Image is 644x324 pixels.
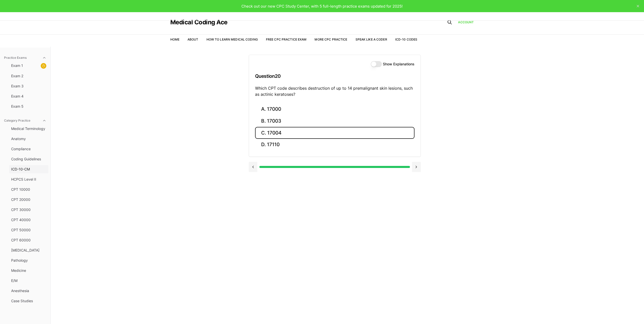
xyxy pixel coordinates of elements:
[11,217,46,222] span: CPT 40000
[255,115,414,127] button: B. 17003
[9,206,48,214] button: CPT 30000
[9,102,48,110] button: Exam 5
[11,258,46,263] span: Pathology
[11,197,46,202] span: CPT 20000
[11,187,46,192] span: CPT 10000
[9,256,48,264] button: Pathology
[241,4,403,9] span: Check out our new CPC Study Center, with 5 full-length practice exams updated for 2025!
[315,37,347,41] a: More CPC Practice
[255,127,414,139] button: C. 17004
[255,139,414,151] button: D. 17110
[9,196,48,204] button: CPT 20000
[383,62,414,66] label: Show Explanations
[9,266,48,275] button: Medicine
[170,37,179,41] a: Home
[9,185,48,194] button: CPT 10000
[255,69,414,84] h3: Question 20
[11,157,46,162] span: Coding Guidelines
[395,37,417,41] a: ICD-10 Codes
[188,37,198,41] a: About
[255,103,414,115] button: A. 17000
[9,135,48,143] button: Anatomy
[11,227,46,233] span: CPT 50000
[9,175,48,183] button: HCPCS Level II
[9,165,48,173] button: ICD-10-CM
[11,288,46,293] span: Anesthesia
[9,226,48,234] button: CPT 50000
[2,54,48,62] button: Practice Exams
[11,104,46,109] span: Exam 5
[9,145,48,153] button: Compliance
[266,37,307,41] a: Free CPC Practice Exam
[634,2,642,10] button: close
[11,268,46,273] span: Medicine
[11,73,46,79] span: Exam 2
[9,72,48,80] button: Exam 2
[9,297,48,305] button: Case Studies
[170,19,227,25] a: Medical Coding Ace
[255,85,414,97] p: Which CPT code describes destruction of up to 14 premalignant skin lesions, such as actinic kerat...
[11,126,46,131] span: Medical Terminology
[11,146,46,151] span: Compliance
[11,248,46,253] span: [MEDICAL_DATA]
[458,20,474,25] a: Account
[11,84,46,89] span: Exam 3
[11,207,46,212] span: CPT 30000
[11,63,46,69] span: Exam 1
[11,298,46,303] span: Case Studies
[11,238,46,243] span: CPT 60000
[9,236,48,244] button: CPT 60000
[9,246,48,254] button: [MEDICAL_DATA]
[11,136,46,141] span: Anatomy
[9,216,48,224] button: CPT 40000
[356,37,387,41] a: Speak Like a Coder
[9,287,48,295] button: Anesthesia
[11,278,46,283] span: E/M
[9,82,48,90] button: Exam 3
[206,37,258,41] a: How to Learn Medical Coding
[11,167,46,172] span: ICD-10-CM
[9,125,48,133] button: Medical Terminology
[9,155,48,163] button: Coding Guidelines
[2,117,48,125] button: Category Practice
[11,94,46,99] span: Exam 4
[9,92,48,100] button: Exam 4
[9,277,48,285] button: E/M
[11,177,46,182] span: HCPCS Level II
[9,62,48,70] button: Exam 1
